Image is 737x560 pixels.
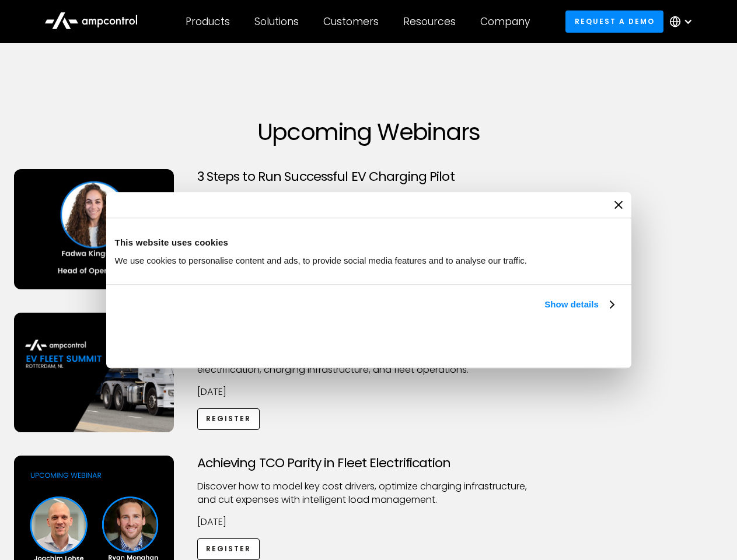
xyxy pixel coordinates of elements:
[254,15,299,28] div: Solutions
[323,15,379,28] div: Customers
[197,408,260,430] a: Register
[197,386,540,398] p: [DATE]
[197,169,540,184] h3: 3 Steps to Run Successful EV Charging Pilot
[197,538,260,560] a: Register
[197,480,540,506] p: Discover how to model key cost drivers, optimize charging infrastructure, and cut expenses with i...
[403,15,456,28] div: Resources
[565,10,663,32] a: Request a demo
[450,325,618,359] button: Okay
[614,201,623,209] button: Close banner
[186,15,230,28] div: Products
[197,456,540,471] h3: Achieving TCO Parity in Fleet Electrification
[480,15,530,28] div: Company
[197,516,540,528] p: [DATE]
[14,118,724,146] h1: Upcoming Webinars
[115,236,623,250] div: This website uses cookies
[544,297,613,311] a: Show details
[115,256,528,265] span: We use cookies to personalise content and ads, to provide social media features and to analyse ou...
